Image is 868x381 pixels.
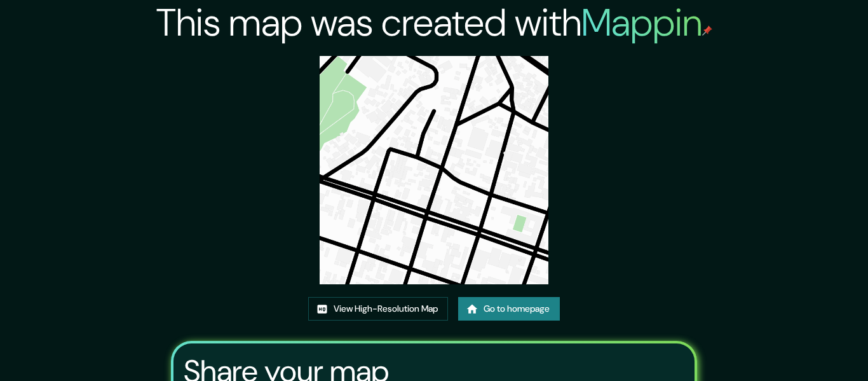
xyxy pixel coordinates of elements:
img: created-map [320,56,548,284]
a: View High-Resolution Map [308,297,448,321]
img: mappin-pin [702,25,712,36]
iframe: Help widget launcher [755,331,854,367]
a: Go to homepage [458,297,560,321]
